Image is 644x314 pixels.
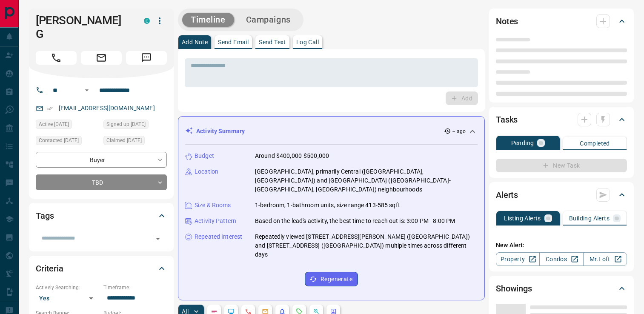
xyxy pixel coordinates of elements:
p: Location [195,167,218,176]
p: Budget [195,151,214,160]
p: Activity Pattern [195,217,236,226]
button: Regenerate [305,272,358,286]
div: Sat Oct 11 2025 [36,120,99,131]
div: Fri Oct 10 2025 [36,136,99,148]
a: Mr.Loft [583,252,627,266]
div: Tasks [496,109,627,130]
div: Activity Summary-- ago [185,123,478,139]
button: Timeline [182,13,234,27]
p: Pending [511,140,534,146]
p: Completed [580,140,610,146]
button: Open [152,233,164,245]
p: Activity Summary [196,127,245,136]
a: Property [496,252,540,266]
p: Add Note [182,39,208,45]
h2: Alerts [496,188,518,202]
div: Fri Oct 10 2025 [103,136,167,148]
h2: Notes [496,14,518,28]
p: [GEOGRAPHIC_DATA], primarily Central ([GEOGRAPHIC_DATA], [GEOGRAPHIC_DATA]) and [GEOGRAPHIC_DATA]... [255,167,478,194]
p: Send Email [218,39,249,45]
svg: Email Verified [47,106,53,111]
p: Send Text [259,39,286,45]
p: Log Call [296,39,319,45]
div: Buyer [36,152,167,168]
div: Criteria [36,258,167,279]
span: Claimed [DATE] [106,136,142,145]
p: Repeatedly viewed [STREET_ADDRESS][PERSON_NAME] ([GEOGRAPHIC_DATA]) and [STREET_ADDRESS] ([GEOGRA... [255,232,478,259]
h2: Tasks [496,113,518,126]
span: Signed up [DATE] [106,120,146,128]
p: Around $400,000-$500,000 [255,151,329,160]
p: Actively Searching: [36,284,99,291]
button: Open [82,85,92,95]
p: Timeframe: [103,284,167,291]
p: Size & Rooms [195,201,231,210]
p: New Alert: [496,241,627,250]
div: condos.ca [144,18,150,24]
div: Yes [36,291,99,305]
span: Message [126,51,167,65]
div: TBD [36,174,167,190]
span: Call [36,51,77,65]
div: Wed Oct 08 2025 [103,120,167,131]
h1: [PERSON_NAME] G [36,14,131,41]
div: Tags [36,206,167,226]
h2: Criteria [36,262,63,275]
span: Contacted [DATE] [39,136,79,145]
a: [EMAIL_ADDRESS][DOMAIN_NAME] [59,105,155,111]
a: Condos [539,252,583,266]
p: Repeated Interest [195,232,242,241]
h2: Showings [496,282,532,295]
p: 1-bedroom, 1-bathroom units, size range 413-585 sqft [255,201,400,210]
span: Email [81,51,122,65]
div: Showings [496,278,627,299]
p: Building Alerts [569,215,610,221]
span: Active [DATE] [39,120,69,128]
h2: Tags [36,209,54,223]
button: Campaigns [238,13,299,27]
p: Based on the lead's activity, the best time to reach out is: 3:00 PM - 8:00 PM [255,217,455,226]
p: -- ago [452,128,466,135]
div: Alerts [496,185,627,205]
p: Listing Alerts [504,215,541,221]
div: Notes [496,11,627,31]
